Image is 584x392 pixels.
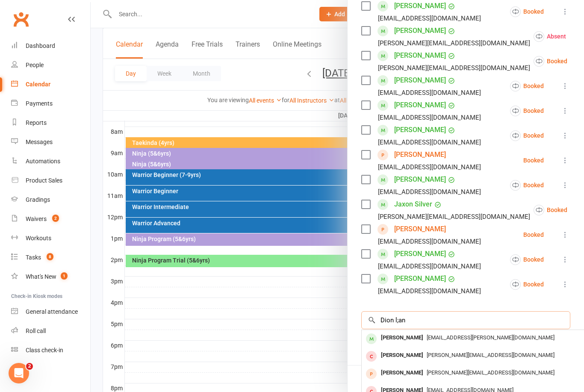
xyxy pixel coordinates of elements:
div: Booked [534,205,567,215]
div: Booked [510,130,544,141]
a: Waivers 2 [11,209,90,229]
a: [PERSON_NAME] [394,148,446,162]
a: Payments [11,94,90,113]
a: [PERSON_NAME] [394,24,446,38]
a: Automations [11,152,90,171]
div: prospect [366,368,377,379]
div: Waivers [26,215,47,222]
span: 2 [26,363,33,370]
iframe: Intercom live chat [9,363,29,383]
div: Payments [26,100,53,107]
div: Dashboard [26,42,55,49]
a: Clubworx [10,9,32,30]
a: People [11,56,90,75]
a: [PERSON_NAME] [394,222,446,236]
div: Booked [510,6,544,17]
div: Booked [534,56,567,67]
div: Booked [510,81,544,91]
div: What's New [26,273,56,280]
div: Roll call [26,327,46,334]
div: [EMAIL_ADDRESS][DOMAIN_NAME] [378,112,481,123]
div: Booked [523,232,544,238]
a: Gradings [11,190,90,209]
div: [PERSON_NAME] [378,367,427,379]
div: [EMAIL_ADDRESS][DOMAIN_NAME] [378,186,481,197]
div: [EMAIL_ADDRESS][DOMAIN_NAME] [378,286,481,297]
div: Booked [523,157,544,163]
div: Booked [510,180,544,191]
div: member [366,333,377,344]
a: Workouts [11,229,90,248]
div: Booked [510,254,544,265]
a: Product Sales [11,171,90,190]
span: [EMAIL_ADDRESS][PERSON_NAME][DOMAIN_NAME] [427,334,555,341]
a: [PERSON_NAME] [394,98,446,112]
div: Class check-in [26,347,63,354]
div: Messages [26,139,53,145]
div: Absent [534,31,566,42]
div: Workouts [26,235,51,242]
div: Gradings [26,196,50,203]
a: What's New1 [11,267,90,286]
div: Product Sales [26,177,62,184]
a: Jaxon Silver [394,197,432,211]
div: [PERSON_NAME][EMAIL_ADDRESS][DOMAIN_NAME] [378,62,530,74]
div: [PERSON_NAME] [378,332,427,344]
div: Tasks [26,254,41,261]
a: [PERSON_NAME] [394,74,446,87]
div: Booked [510,106,544,116]
span: 2 [52,215,59,222]
a: Class kiosk mode [11,341,90,360]
div: Booked [510,279,544,290]
div: [EMAIL_ADDRESS][DOMAIN_NAME] [378,261,481,272]
a: Calendar [11,75,90,94]
div: member [366,351,377,362]
a: Messages [11,133,90,152]
a: [PERSON_NAME] [394,272,446,286]
a: [PERSON_NAME] [394,123,446,137]
div: General attendance [26,308,78,315]
a: Reports [11,113,90,133]
div: People [26,62,44,68]
div: Automations [26,158,60,165]
span: [PERSON_NAME][EMAIL_ADDRESS][DOMAIN_NAME] [427,369,555,376]
div: Calendar [26,81,50,88]
a: [PERSON_NAME] [394,49,446,62]
span: 8 [47,253,53,260]
span: [PERSON_NAME][EMAIL_ADDRESS][DOMAIN_NAME] [427,352,555,358]
a: Dashboard [11,36,90,56]
div: [PERSON_NAME] [378,349,427,362]
a: Roll call [11,321,90,341]
div: [EMAIL_ADDRESS][DOMAIN_NAME] [378,162,481,173]
a: General attendance kiosk mode [11,302,90,321]
div: [PERSON_NAME][EMAIL_ADDRESS][DOMAIN_NAME] [378,38,530,49]
div: [EMAIL_ADDRESS][DOMAIN_NAME] [378,87,481,98]
a: Tasks 8 [11,248,90,267]
span: 1 [61,272,68,280]
a: [PERSON_NAME] [394,247,446,261]
div: [PERSON_NAME][EMAIL_ADDRESS][DOMAIN_NAME] [378,211,530,222]
div: Reports [26,119,47,126]
div: [EMAIL_ADDRESS][DOMAIN_NAME] [378,137,481,148]
div: [EMAIL_ADDRESS][DOMAIN_NAME] [378,13,481,24]
a: [PERSON_NAME] [394,173,446,186]
div: [EMAIL_ADDRESS][DOMAIN_NAME] [378,236,481,247]
input: Search to add attendees [361,311,570,329]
